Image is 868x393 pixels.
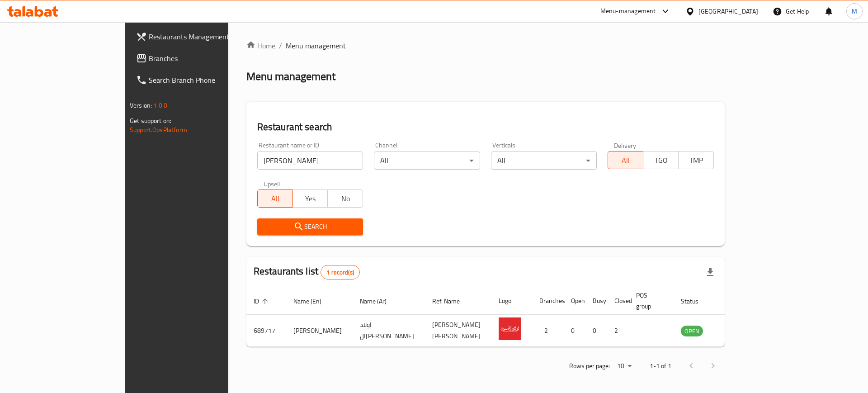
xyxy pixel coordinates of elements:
th: Open [564,287,585,315]
span: No [331,192,359,205]
td: 2 [607,315,629,347]
div: All [374,152,480,170]
h2: Restaurant search [257,120,714,134]
div: Rows per page: [613,360,635,373]
span: Menu management [286,40,346,51]
td: 0 [564,315,585,347]
td: 2 [532,315,564,347]
td: اولاد ال[PERSON_NAME] [353,315,425,347]
span: 1 record(s) [321,268,359,277]
th: Branches [532,287,564,315]
td: [PERSON_NAME] [PERSON_NAME] [425,315,491,347]
a: Support.OpsPlatform [130,124,187,136]
button: All [257,189,293,208]
p: Rows per page: [569,360,610,372]
span: Restaurants Management [149,31,263,42]
td: 0 [585,315,607,347]
table: enhanced table [246,287,752,347]
a: Search Branch Phone [129,69,270,91]
span: TGO [647,154,675,167]
div: Menu-management [600,6,656,17]
th: Logo [491,287,532,315]
h2: Restaurants list [254,265,360,279]
button: Yes [292,189,328,208]
span: All [612,154,640,167]
th: Busy [585,287,607,315]
div: Total records count [321,265,360,279]
span: Search [264,221,356,232]
span: POS group [636,290,663,312]
a: Branches [129,47,270,69]
span: Branches [149,53,263,64]
div: Export file [699,261,721,283]
label: Upsell [264,180,280,187]
span: All [261,192,289,205]
span: M [852,6,857,16]
button: No [327,189,363,208]
label: Delivery [614,142,637,148]
span: 1.0.0 [153,99,167,111]
span: OPEN [681,326,703,336]
span: Ref. Name [432,296,472,307]
p: 1-1 of 1 [650,360,671,372]
span: ID [254,296,271,307]
span: TMP [682,154,710,167]
button: Search [257,218,363,235]
td: [PERSON_NAME] [286,315,353,347]
a: Restaurants Management [129,26,270,47]
span: Status [681,296,710,307]
li: / [279,40,282,51]
nav: breadcrumb [246,40,725,51]
span: Get support on: [130,115,171,127]
div: All [491,152,597,170]
span: Search Branch Phone [149,75,263,85]
button: TMP [678,151,714,169]
span: Name (Ar) [360,296,398,307]
div: [GEOGRAPHIC_DATA] [698,6,758,16]
button: All [608,151,643,169]
th: Action [721,287,752,315]
img: Awlad Al-Hussein [499,317,521,340]
button: TGO [643,151,679,169]
th: Closed [607,287,629,315]
input: Search for restaurant name or ID.. [257,152,363,170]
span: Yes [297,192,325,205]
h2: Menu management [246,69,335,84]
span: Version: [130,99,152,111]
span: Name (En) [293,296,333,307]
